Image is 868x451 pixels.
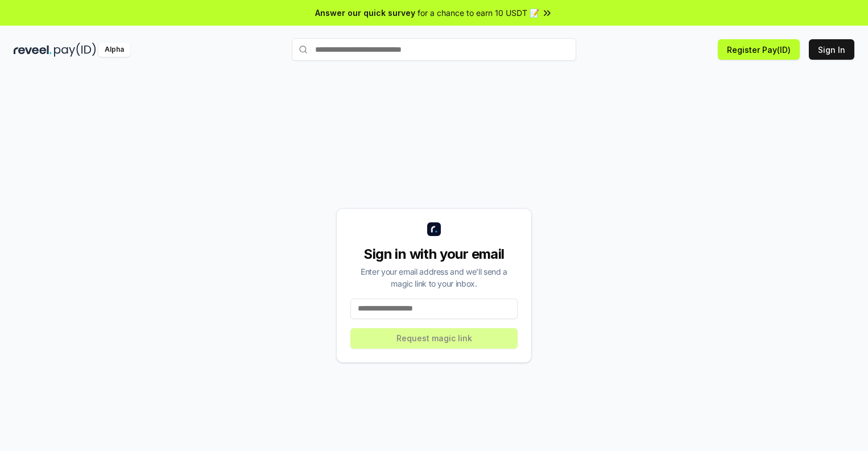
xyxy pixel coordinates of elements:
img: logo_small [427,222,441,236]
button: Register Pay(ID) [718,39,800,60]
div: Alpha [98,43,130,57]
span: for a chance to earn 10 USDT 📝 [418,7,539,19]
div: Enter your email address and we’ll send a magic link to your inbox. [350,266,518,289]
img: pay_id [54,43,96,57]
div: Sign in with your email [350,245,518,263]
span: Answer our quick survey [315,7,415,19]
img: reveel_dark [14,43,52,57]
button: Sign In [809,39,854,60]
